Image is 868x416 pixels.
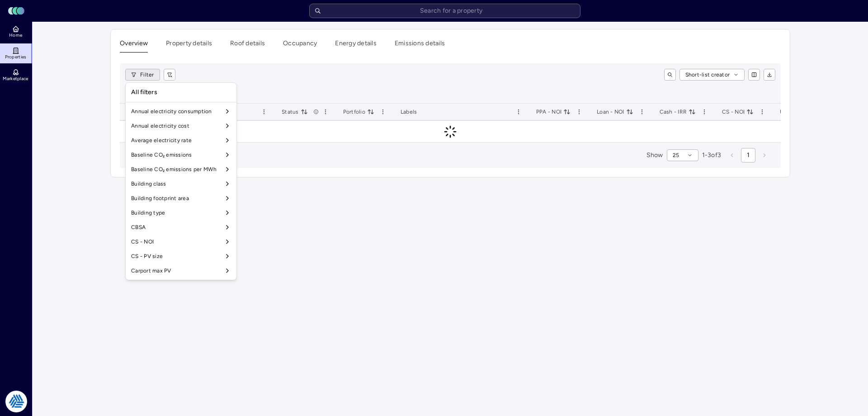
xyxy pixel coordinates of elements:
div: Baseline CO₂ emissions per MWh [127,162,235,177]
div: Building class [127,177,235,191]
div: Average electricity rate [127,133,235,148]
div: Building type [127,206,235,220]
div: Annual electricity cost [127,119,235,133]
div: Carport max PV [127,263,235,278]
div: CS - PV size [127,249,235,263]
div: Building footprint area [127,191,235,206]
div: Baseline CO₂ emissions [127,148,235,162]
div: CS - NOI [127,234,235,249]
div: All filters [127,85,235,100]
div: CBSA [127,220,235,234]
div: Annual electricity consumption [127,104,235,119]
